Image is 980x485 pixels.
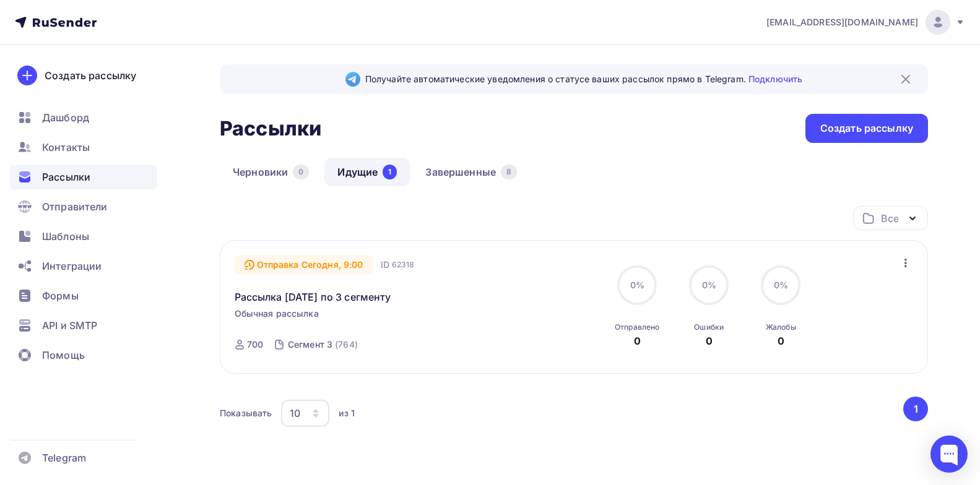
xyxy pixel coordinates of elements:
[778,333,784,348] div: 0
[220,158,322,186] a: Черновики0
[634,333,641,348] div: 0
[42,199,108,214] span: Отправители
[10,105,157,130] a: Дашборд
[615,322,659,332] div: Отправлено
[383,165,397,179] div: 1
[748,74,802,84] a: Подключить
[903,397,928,421] button: Go to page 1
[42,318,97,333] span: API и SMTP
[694,322,724,332] div: Ошибки
[42,229,89,244] span: Шаблоны
[345,72,360,87] img: Telegram
[766,16,918,28] span: [EMAIL_ADDRESS][DOMAIN_NAME]
[706,333,713,348] div: 0
[339,407,355,419] div: из 1
[702,280,716,290] span: 0%
[220,407,272,419] div: Показывать
[853,206,928,230] button: Все
[42,110,89,125] span: Дашборд
[280,399,330,427] button: 10
[10,135,157,160] a: Контакты
[42,288,79,303] span: Формы
[293,165,309,179] div: 0
[774,280,788,290] span: 0%
[766,322,796,332] div: Жалобы
[10,194,157,219] a: Отправители
[10,165,157,189] a: Рассылки
[287,335,359,354] a: Сегмент 3 (764)
[881,211,898,226] div: Все
[501,165,517,179] div: 8
[42,259,102,273] span: Интеграции
[381,259,389,271] span: ID
[290,406,300,421] div: 10
[235,255,373,275] div: Отправка Сегодня, 9:00
[42,140,90,155] span: Контакты
[42,170,90,184] span: Рассылки
[42,450,86,465] span: Telegram
[235,290,391,304] a: Рассылка [DATE] по 3 сегменту
[630,280,644,290] span: 0%
[901,397,929,421] ul: Pagination
[10,283,157,308] a: Формы
[412,158,530,186] a: Завершенные8
[335,338,358,351] div: (764)
[10,224,157,249] a: Шаблоны
[247,338,263,351] div: 700
[288,338,332,351] div: Сегмент 3
[766,10,965,35] a: [EMAIL_ADDRESS][DOMAIN_NAME]
[45,68,136,83] div: Создать рассылку
[392,259,415,271] span: 62318
[235,307,319,320] span: Обычная рассылка
[42,348,85,363] span: Помощь
[220,116,321,141] h2: Рассылки
[820,121,913,135] div: Создать рассылку
[365,73,802,85] span: Получайте автоматические уведомления о статусе ваших рассылок прямо в Telegram.
[324,158,410,186] a: Идущие1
